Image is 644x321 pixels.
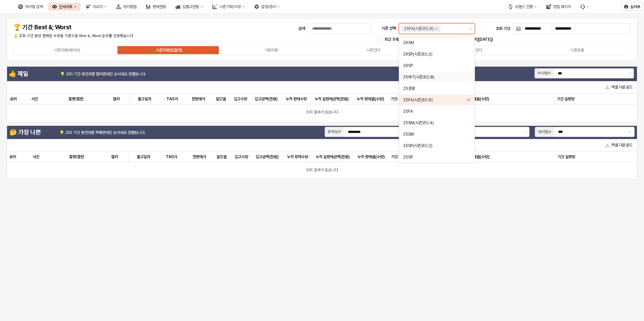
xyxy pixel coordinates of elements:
[96,72,103,76] strong: 많이
[255,96,278,102] span: 입고금액(천원)
[82,3,111,11] div: 리오더
[403,109,466,114] div: 25FA
[435,27,438,30] div: 25FA(시즌코드:6) 제거
[521,127,529,137] button: 제안 사항 표시
[182,4,199,9] div: 입출고현황
[14,3,47,11] div: 아이템 검색
[626,127,634,137] button: 제안 사항 표시
[626,69,634,78] button: 제안 사항 표시
[16,47,118,53] label: 시즌의류(베이비)
[385,37,493,42] span: 최근 5개년 무시즌 모아보기([DATE][PHONE_NUMBER][DATE])
[60,71,215,77] p: 💡 조회 기간 동안 판매된 순서대로 정렬됩니다.
[234,96,247,102] span: 입고수량
[557,96,575,102] span: 기간 일판량
[526,47,628,53] label: 시즌용품
[462,154,489,159] span: 기간 판매율(수량)
[553,4,571,9] div: 영업 페이지
[322,47,424,53] label: 시즌언더
[68,96,83,102] span: 품명/품번
[166,154,177,159] span: TAG가
[192,96,205,102] span: 현판매가
[287,154,308,159] span: 누적 판매수량
[31,96,38,102] span: 사진
[93,4,103,9] div: 리오더
[403,120,466,126] div: 25SM(시즌코드:4)
[7,162,637,178] div: 조회 결과가 없습니다
[95,130,102,135] strong: 적게
[315,96,349,102] span: 누적 실판매금액(천원)
[217,154,227,159] span: 할인율
[7,104,637,120] div: 조회 결과가 없습니다
[111,154,118,159] span: 컬러
[328,129,341,135] div: 판매일수
[576,3,593,11] div: 버그 제보 및 기능 개선 요청
[403,97,466,103] div: 25FA(시즌코드:6)
[10,96,17,102] span: 순위
[557,154,575,159] span: 기간 일판량
[403,63,466,68] div: 26SP
[48,3,80,11] div: 인사이트
[366,48,380,52] div: 시즌언더
[538,70,551,76] div: 아이템수
[59,130,214,136] p: 💡 조회 기간 동안 판매된 순서대로 정렬됩니다.
[542,3,575,11] div: 영업 페이지
[193,154,206,159] span: 현판매가
[403,74,466,80] div: 25WT(시즌코드:8)
[399,37,475,163] div: Select an option
[571,48,584,52] div: 시즌용품
[137,154,150,159] span: 출고일자
[13,33,218,39] p: 💡 조회 기간 동안 판매된 수량을 기준으로 Best &; Worst 순위를 선정했습니다.
[403,143,466,148] div: 25SP(시즌코드:2)
[261,4,276,9] div: 설정/관리
[9,129,57,136] h4: 🤔 가장 나쁜
[382,26,396,31] span: 시즌 선택
[112,3,140,11] div: 아이템맵
[216,96,226,102] span: 할인율
[69,154,84,159] span: 품명/품번
[264,48,278,52] div: 기획의류
[33,154,39,159] span: 사진
[424,47,526,53] label: 기획언더
[466,24,475,34] button: 제안 사항 표시
[13,24,164,31] h4: 🏆 기간 Best &; Worst
[403,154,466,160] div: 25SP
[256,154,279,159] span: 입고금액(천원)
[286,96,307,102] span: 누적 판매수량
[235,154,248,159] span: 입고수량
[298,26,305,31] span: 검색
[123,4,136,9] div: 아이템맵
[113,96,120,102] span: 컬러
[316,154,350,159] span: 누적 실판매금액(천원)
[153,4,166,9] div: 판매현황
[171,3,207,11] div: 입출고현황
[469,48,482,52] div: 기획언더
[142,3,170,11] div: 판매현황
[220,47,322,53] label: 기획의류
[462,96,489,102] span: 기간 판매율(수량)
[9,154,16,159] span: 순위
[357,154,385,159] span: 누적 판매율(수량)
[403,51,466,57] div: 26SP(시즌코드:2)
[538,129,551,135] div: 아이템수
[630,4,640,9] p: 심서우
[611,142,633,148] font: 엑셀 다운로드
[404,25,434,32] div: 25FA(시즌코드:6)
[611,84,633,91] font: 엑셀 다운로드
[250,3,284,11] div: 설정/관리
[496,26,510,31] span: 조회 기간
[9,70,59,77] h4: 👍 제일
[88,130,94,135] strong: 가장
[88,72,95,76] strong: 가장
[138,96,151,102] span: 출고일자
[156,48,182,52] div: 시즌의류(토들러)
[403,132,466,137] div: 25SM
[118,47,220,53] label: 시즌의류(토들러)
[403,86,466,91] div: 25중량
[25,4,43,9] div: 아이템 검색
[166,96,178,102] span: TAG가
[357,96,384,102] span: 누적 판매율(수량)
[403,40,466,45] div: 26SM
[208,3,249,11] div: 시즌기획/리뷰
[54,48,80,52] div: 시즌의류(베이비)
[59,4,72,9] div: 인사이트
